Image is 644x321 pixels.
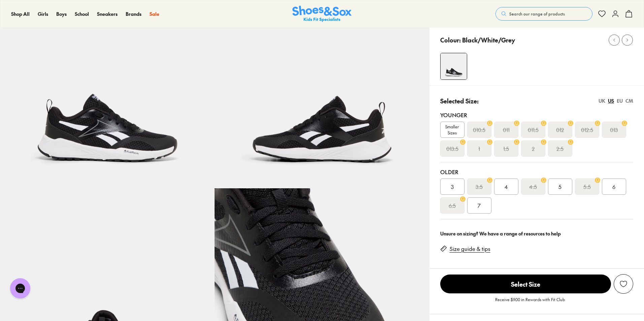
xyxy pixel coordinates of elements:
span: Sneakers [97,10,118,17]
span: 6 [612,183,615,191]
a: Shop All [11,10,30,18]
s: 6.5 [449,201,456,210]
span: Brands [126,10,141,17]
span: Select Size [440,275,611,293]
s: 012.5 [581,126,593,134]
span: 4 [505,183,508,191]
p: Selected Size: [440,96,479,105]
span: 3 [451,183,454,191]
s: 3.5 [476,183,483,191]
a: Boys [56,10,67,18]
div: Younger [440,111,633,119]
p: Receive $9.00 in Rewards with Fit Club [495,296,565,309]
span: Boys [56,10,67,17]
span: 5 [558,183,561,191]
span: Smaller Sizes [441,124,464,136]
s: 1 [478,145,480,153]
div: CM [625,97,633,104]
div: EU [617,97,623,104]
s: 5.5 [583,183,591,191]
div: Older [440,168,633,176]
img: SNS_Logo_Responsive.svg [292,6,352,22]
span: Sale [150,10,159,17]
s: 013 [610,126,618,134]
s: 011.5 [528,126,539,134]
a: Shoes & Sox [292,6,352,22]
s: 010.5 [473,126,485,134]
s: 2 [532,145,535,153]
img: 4-525346_1 [441,53,467,79]
span: Girls [38,10,48,17]
a: Girls [38,10,48,18]
a: School [75,10,89,18]
s: 4.5 [529,183,537,191]
span: Search our range of products [509,11,565,17]
a: Sale [150,10,159,18]
a: Size guide & tips [450,245,490,253]
s: 1.5 [503,145,509,153]
div: Unsure on sizing? We have a range of resources to help [440,230,633,237]
span: 7 [478,201,481,210]
s: 011 [503,126,510,134]
s: 2.5 [556,145,563,153]
span: Shop All [11,10,30,17]
iframe: Gorgias live chat messenger [7,276,34,301]
p: Black/White/Grey [462,35,515,44]
button: Search our range of products [495,7,592,21]
s: 012 [556,126,564,134]
p: Colour: [440,35,461,44]
div: US [608,97,614,104]
span: School [75,10,89,17]
button: Add to Wishlist [614,274,633,294]
a: Brands [126,10,141,18]
button: Select Size [440,274,611,294]
s: 013.5 [446,145,458,153]
div: UK [599,97,605,104]
a: Sneakers [97,10,118,18]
